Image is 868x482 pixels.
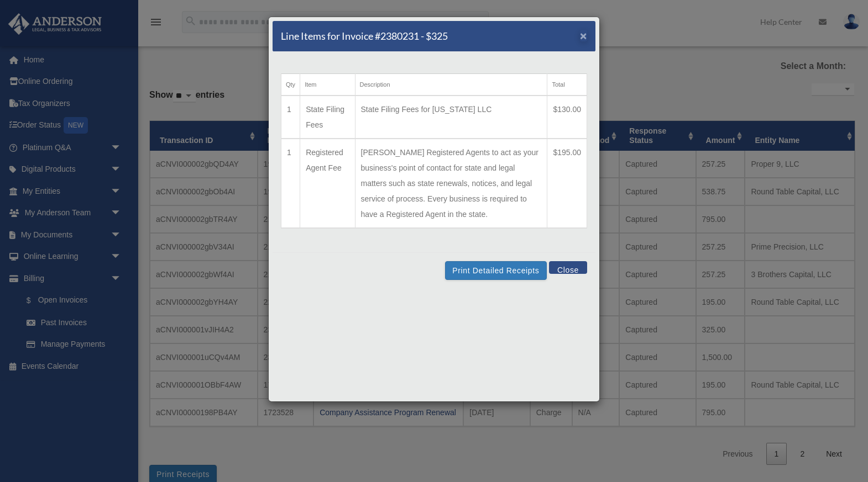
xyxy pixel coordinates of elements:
[300,74,355,96] th: Item
[547,139,587,228] td: $195.00
[547,96,587,139] td: $130.00
[281,29,448,43] h5: Line Items for Invoice #2380231 - $325
[300,139,355,228] td: Registered Agent Fee
[355,74,547,96] th: Description
[281,139,300,228] td: 1
[281,96,300,139] td: 1
[580,30,587,41] button: Close
[580,29,587,42] span: ×
[300,96,355,139] td: State Filing Fees
[355,139,547,228] td: [PERSON_NAME] Registered Agents to act as your business's point of contact for state and legal ma...
[281,74,300,96] th: Qty
[445,261,546,280] button: Print Detailed Receipts
[549,261,587,274] button: Close
[355,96,547,139] td: State Filing Fees for [US_STATE] LLC
[547,74,587,96] th: Total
